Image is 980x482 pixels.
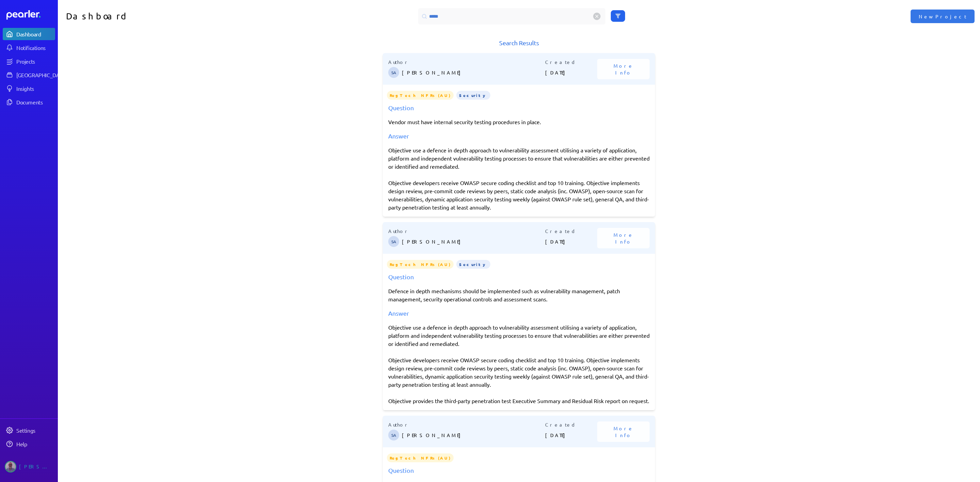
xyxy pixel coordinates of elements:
[3,41,55,54] a: Notifications
[388,421,545,428] p: Author
[388,236,399,247] span: Steve Ackermann
[456,260,490,269] span: Security
[388,118,650,126] p: Vendor must have internal security testing procedures in place.
[597,228,650,248] button: More Info
[3,458,55,475] a: Jason Riches's photo[PERSON_NAME]
[545,235,598,248] p: [DATE]
[16,85,54,92] div: Insights
[545,228,598,235] p: Created
[545,59,598,66] p: Created
[3,28,55,40] a: Dashboard
[3,424,55,436] a: Settings
[3,82,55,95] a: Insights
[545,421,598,428] p: Created
[16,31,54,37] div: Dashboard
[388,272,650,281] div: Question
[16,58,54,65] div: Projects
[16,44,54,51] div: Notifications
[387,453,454,462] span: RegTech NFRs (AU)
[388,146,650,211] div: Objective use a defence in depth approach to vulnerability assessment utilising a variety of appl...
[545,428,598,442] p: [DATE]
[388,309,650,318] div: Answer
[605,425,641,438] span: More Info
[16,441,54,447] div: Help
[388,466,650,475] div: Question
[3,96,55,108] a: Documents
[911,10,975,23] button: New Project
[388,430,399,441] span: Steve Ackermann
[388,131,650,140] div: Answer
[388,323,650,405] div: Objective use a defence in depth approach to vulnerability assessment utilising a variety of appl...
[456,91,490,100] span: Security
[16,71,67,78] div: [GEOGRAPHIC_DATA]
[605,62,641,76] span: More Info
[3,438,55,450] a: Help
[387,260,454,269] span: RegTech NFRs (AU)
[16,99,54,105] div: Documents
[5,461,16,472] img: Jason Riches
[6,10,55,20] a: Dashboard
[402,428,545,442] p: [PERSON_NAME]
[402,235,545,248] p: [PERSON_NAME]
[919,13,966,20] span: New Project
[388,103,650,112] div: Question
[66,8,289,24] h1: Dashboard
[388,228,545,235] p: Author
[597,59,650,79] button: More Info
[16,427,54,434] div: Settings
[597,421,650,442] button: More Info
[605,231,641,245] span: More Info
[387,91,454,100] span: RegTech NFRs (AU)
[3,55,55,67] a: Projects
[545,66,598,79] p: [DATE]
[383,38,655,48] h1: Search Results
[3,69,55,81] a: [GEOGRAPHIC_DATA]
[19,461,53,472] div: [PERSON_NAME]
[388,287,650,303] p: Defence in depth mechanisms should be implemented such as vulnerability management, patch managem...
[388,67,399,78] span: Steve Ackermann
[402,66,545,79] p: [PERSON_NAME]
[388,59,545,66] p: Author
